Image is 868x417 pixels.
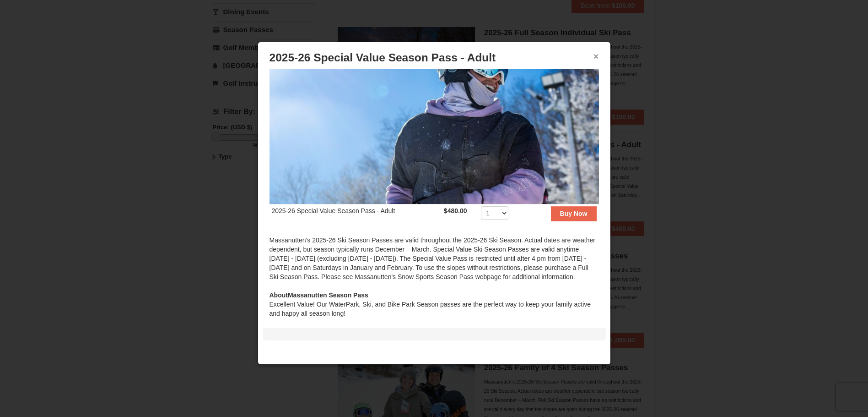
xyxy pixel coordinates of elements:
div: Excellent Value! Our WaterPark, Ski, and Bike Park Season passes are the perfect way to keep your... [270,291,599,318]
strong: Buy Now [560,210,588,217]
strong: Massanutten Season Pass [270,291,368,299]
h3: 2025-26 Special Value Season Pass - Adult [270,51,599,65]
span: About [270,291,288,299]
td: 2025-26 Special Value Season Pass - Adult [270,204,442,227]
button: Buy Now [551,206,597,221]
img: 6619937-198-dda1df27.jpg [270,23,599,204]
button: × [593,52,599,61]
strong: $480.00 [444,207,467,214]
div: Massanutten's 2025-26 Ski Season Passes are valid throughout the 2025-26 Ski Season. Actual dates... [270,236,599,291]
